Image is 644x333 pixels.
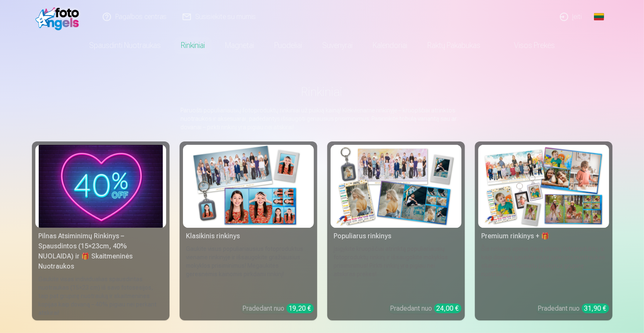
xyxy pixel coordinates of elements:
[35,3,84,30] img: /fa2
[243,304,314,314] div: Pradedant nuo
[215,34,264,57] a: Magnetai
[582,304,609,313] div: 31,90 €
[331,231,461,241] div: Populiarus rinkinys
[331,245,461,297] div: Įsigykite kruopščiai atrinktą populiariausių fotoproduktų rinkinį ir išsaugokite mokyklos prisimi...
[264,34,312,57] a: Puodeliai
[286,304,314,313] div: 19,20 €
[312,34,363,57] a: Suvenyrai
[186,145,310,228] img: Klasikinis rinkinys
[434,304,461,313] div: 24,00 €
[478,245,609,297] div: Šis rinkinys apima daug įdomių fotoproduktų, o kaip dovaną gausite visas galerijos nuotraukas ska...
[538,304,609,314] div: Pradedant nuo
[482,145,606,228] img: Premium rinkinys + 🎁
[334,145,458,228] img: Populiarus rinkinys
[183,231,314,241] div: Klasikinis rinkinys
[171,34,215,57] a: Rinkiniai
[32,141,170,320] a: Pilnas Atsiminimų Rinkinys – Spausdintos (15×23cm, 40% NUOLAIDA) ir 🎁 Skaitmeninės NuotraukosPiln...
[363,34,417,57] a: Kalendoriai
[390,304,461,314] div: Pradedant nuo
[39,145,163,228] img: Pilnas Atsiminimų Rinkinys – Spausdintos (15×23cm, 40% NUOLAIDA) ir 🎁 Skaitmeninės Nuotraukos
[35,275,166,317] div: Gaukite visas individualias spausdintas nuotraukas (15×23 cm) iš savo fotosesijos, taip pat grupi...
[475,141,612,320] a: Premium rinkinys + 🎁Premium rinkinys + 🎁Šis rinkinys apima daug įdomių fotoproduktų, o kaip dovan...
[183,245,314,297] div: Gaukite visus populiariausius fotoproduktus viename rinkinyje ir išsaugokite gražiausius mokyklos...
[35,231,166,272] div: Pilnas Atsiminimų Rinkinys – Spausdintos (15×23cm, 40% NUOLAIDA) ir 🎁 Skaitmeninės Nuotraukos
[79,34,171,57] a: Spausdinti nuotraukas
[417,34,490,57] a: Raktų pakabukas
[39,84,606,99] h1: Rinkiniai
[327,141,465,320] a: Populiarus rinkinysPopuliarus rinkinysĮsigykite kruopščiai atrinktą populiariausių fotoproduktų r...
[180,141,317,320] a: Klasikinis rinkinysKlasikinis rinkinysGaukite visus populiariausius fotoproduktus viename rinkiny...
[478,231,609,241] div: Premium rinkinys + 🎁
[181,106,464,131] p: Paruošti populiariausių fotoproduktų rinkiniai už puikią kainą! Kiekviename rinkinyje – kruopščia...
[490,34,565,57] a: Visos prekės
